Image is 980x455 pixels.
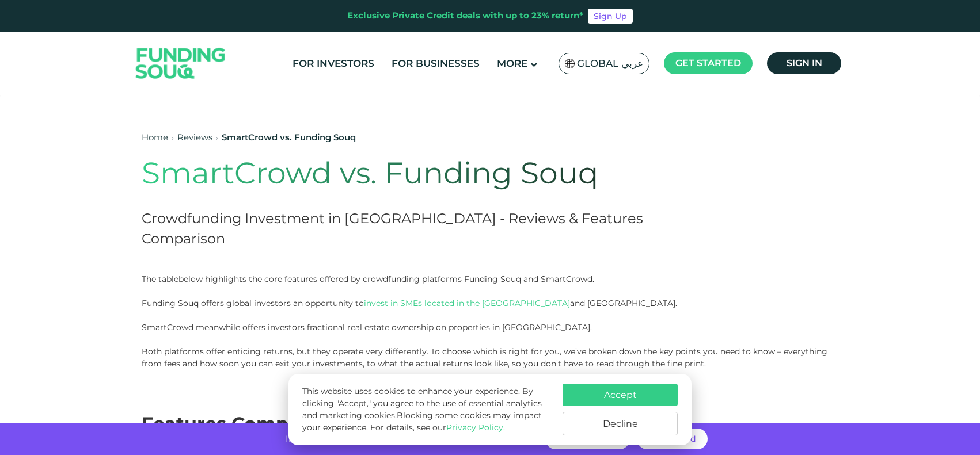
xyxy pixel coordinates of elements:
a: Sign in [767,52,841,74]
div: Exclusive Private Credit deals with up to 23% return* [347,9,583,22]
span: Sign in [787,58,822,68]
button: Accept [563,384,678,406]
p: The tablebelow highlights the core features offered by crowdfunding platforms Funding Souq and Sm... [142,273,838,285]
span: Blocking some cookies may impact your experience. [302,410,542,433]
span: Global عربي [577,57,643,70]
p: This website uses cookies to enhance your experience. By clicking "Accept," you agree to the use ... [302,385,551,434]
div: SmartCrowd vs. Funding Souq [222,131,356,144]
a: Sign Up [588,9,633,24]
p: Funding Souq offers global investors an opportunity to and [GEOGRAPHIC_DATA]. SmartCrowd meanwhil... [142,297,838,334]
a: For Businesses [389,54,483,73]
img: SA Flag [565,59,575,68]
h2: Crowdfunding Investment in [GEOGRAPHIC_DATA] - Reviews & Features Comparison [142,208,699,248]
span: More [497,58,527,69]
span: Get started [675,58,741,68]
span: Invest with no hidden fees and get returns of up to [286,433,503,444]
a: For Investors [290,54,377,73]
a: invest in SMEs located in the [GEOGRAPHIC_DATA] [364,298,570,308]
p: Both platforms offer enticing returns, but they operate very differently. To choose which is righ... [142,346,838,370]
a: Home [142,132,168,143]
span: For details, see our . [370,422,505,433]
button: Decline [563,412,678,435]
a: Reviews [177,132,212,143]
a: Privacy Policy [446,422,503,433]
h1: SmartCrowd vs. Funding Souq [142,155,699,191]
span: Features Comparison [142,412,348,435]
img: Logo [124,35,237,93]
